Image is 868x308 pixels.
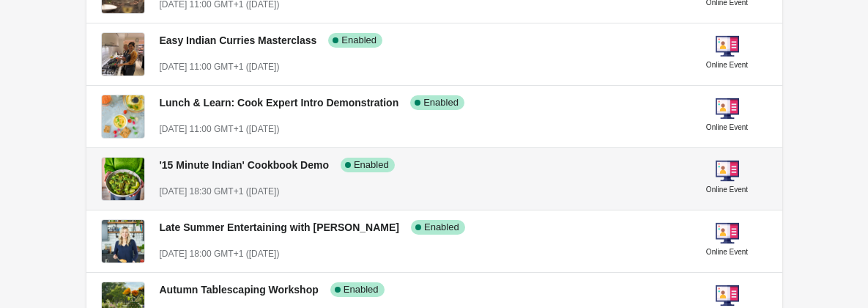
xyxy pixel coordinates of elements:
[160,221,399,233] span: Late Summer Entertaining with [PERSON_NAME]
[706,183,748,197] div: Online Event
[341,34,376,46] span: Enabled
[716,284,739,307] img: online-event-5d64391802a09ceff1f8b055f10f5880.png
[160,62,280,72] span: [DATE] 11:00 GMT+1 ([DATE])
[102,95,144,138] img: Lunch & Learn: Cook Expert Intro Demonstration
[160,97,399,109] span: Lunch & Learn: Cook Expert Intro Demonstration
[424,221,459,233] span: Enabled
[102,33,144,76] img: Easy Indian Curries Masterclass
[354,159,389,171] span: Enabled
[160,284,319,296] span: Autumn Tablescaping Workshop
[102,220,144,263] img: Late Summer Entertaining with Jo Pratt
[160,34,317,46] span: Easy Indian Curries Masterclass
[706,245,748,260] div: Online Event
[716,221,739,245] img: online-event-5d64391802a09ceff1f8b055f10f5880.png
[716,159,739,183] img: online-event-5d64391802a09ceff1f8b055f10f5880.png
[716,97,739,120] img: online-event-5d64391802a09ceff1f8b055f10f5880.png
[160,124,280,134] span: [DATE] 11:00 GMT+1 ([DATE])
[160,186,280,197] span: [DATE] 18:30 GMT+1 ([DATE])
[102,158,144,200] img: '15 Minute Indian' Cookbook Demo
[706,120,748,135] div: Online Event
[160,249,280,259] span: [DATE] 18:00 GMT+1 ([DATE])
[706,58,748,73] div: Online Event
[716,34,739,58] img: online-event-5d64391802a09ceff1f8b055f10f5880.png
[160,159,329,171] span: '15 Minute Indian' Cookbook Demo
[344,284,379,296] span: Enabled
[423,97,459,109] span: Enabled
